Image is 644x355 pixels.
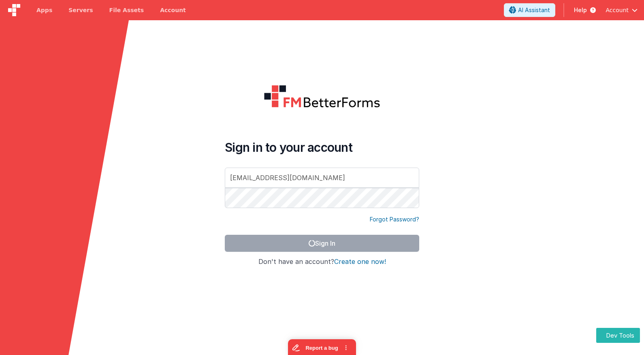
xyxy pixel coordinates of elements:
[370,215,419,223] a: Forgot Password?
[606,6,629,14] span: Account
[596,328,640,343] button: Dev Tools
[518,6,550,14] span: AI Assistant
[606,6,638,14] button: Account
[225,140,419,155] h4: Sign in to your account
[68,6,93,14] span: Servers
[225,235,419,252] button: Sign In
[334,258,386,266] button: Create one now!
[574,6,587,14] span: Help
[225,258,419,266] h4: Don't have an account?
[109,6,144,14] span: File Assets
[36,6,52,14] span: Apps
[504,3,555,17] button: AI Assistant
[225,168,419,188] input: Email Address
